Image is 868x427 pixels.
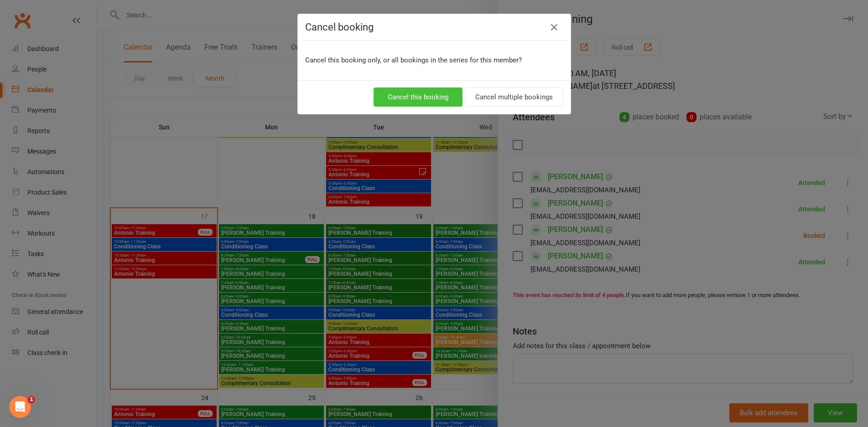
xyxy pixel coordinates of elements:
[305,21,563,33] h4: Cancel booking
[465,87,563,107] button: Cancel multiple bookings
[28,396,35,403] span: 1
[547,20,561,35] button: Close
[305,55,563,66] p: Cancel this booking only, or all bookings in the series for this member?
[374,87,463,107] button: Cancel this booking
[9,396,31,418] iframe: Intercom live chat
